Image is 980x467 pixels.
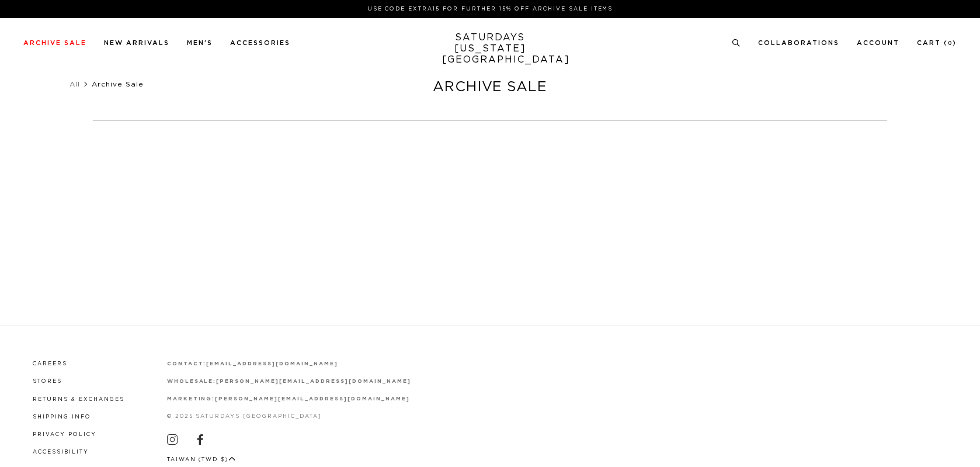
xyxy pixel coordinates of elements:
button: Taiwan (TWD $) [167,455,236,464]
a: [PERSON_NAME][EMAIL_ADDRESS][DOMAIN_NAME] [216,379,411,384]
a: Account [857,40,899,46]
a: Privacy Policy [33,432,96,437]
a: Stores [33,379,62,384]
a: Accessories [230,40,290,46]
a: Accessibility [33,449,89,455]
a: Careers [33,361,67,366]
a: Archive Sale [23,40,86,46]
a: Men's [187,40,213,46]
p: © 2025 Saturdays [GEOGRAPHIC_DATA] [167,412,411,421]
strong: contact: [167,361,207,366]
a: New Arrivals [104,40,169,46]
strong: wholesale: [167,379,217,384]
a: Shipping Info [33,414,91,420]
a: SATURDAYS[US_STATE][GEOGRAPHIC_DATA] [442,32,538,65]
span: Archive Sale [92,81,144,88]
a: [PERSON_NAME][EMAIL_ADDRESS][DOMAIN_NAME] [215,396,409,402]
a: Collaborations [758,40,839,46]
a: Cart (0) [917,40,957,46]
a: [EMAIL_ADDRESS][DOMAIN_NAME] [206,361,338,366]
a: Returns & Exchanges [33,397,124,402]
a: All [69,81,80,88]
small: 0 [948,41,953,46]
p: Use Code EXTRA15 for Further 15% Off Archive Sale Items [28,5,952,13]
strong: marketing: [167,396,216,402]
